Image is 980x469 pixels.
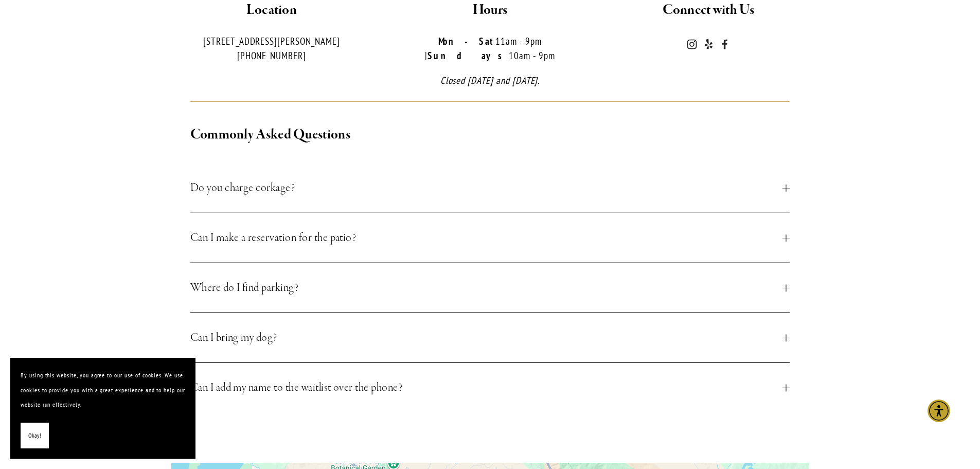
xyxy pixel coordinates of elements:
span: Can I bring my dog? [190,328,783,347]
button: Can I bring my dog? [190,313,790,362]
button: Do you charge corkage? [190,163,790,213]
section: Cookie banner [10,358,195,459]
strong: Mon-Sat [438,35,495,47]
span: Can I make a reservation for the patio? [190,229,783,247]
span: Can I add my name to the waitlist over the phone? [190,378,783,397]
button: Where do I find parking? [190,263,790,312]
button: Okay! [21,423,49,449]
span: Where do I find parking? [190,279,783,297]
p: By using this website, you agree to our use of cookies. We use cookies to provide you with a grea... [21,368,185,412]
button: Can I add my name to the waitlist over the phone? [190,363,790,412]
a: Instagram [687,39,697,49]
a: Yelp [703,39,714,49]
h2: Commonly Asked Questions [190,124,790,146]
span: Do you charge corkage? [190,179,783,197]
em: Closed [DATE] and [DATE]. [440,74,540,86]
p: [STREET_ADDRESS][PERSON_NAME] [PHONE_NUMBER] [171,34,372,63]
p: 11am - 9pm | 10am - 9pm [389,34,591,63]
span: Okay! [28,428,41,443]
button: Can I make a reservation for the patio? [190,213,790,263]
div: Accessibility Menu [928,399,950,422]
strong: Sundays [427,49,509,62]
a: Novo Restaurant and Lounge [720,39,730,49]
